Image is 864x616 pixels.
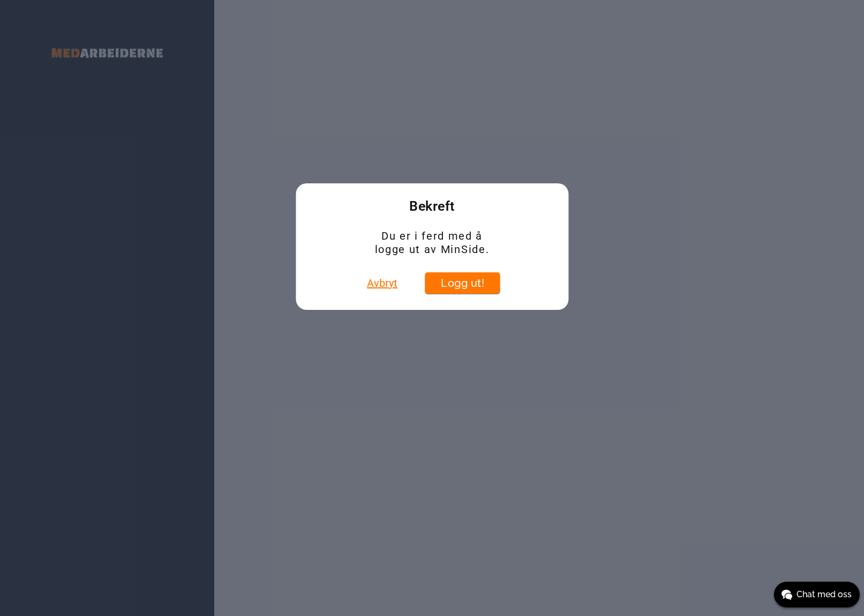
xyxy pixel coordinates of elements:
span: Bekreft [409,199,455,213]
button: Chat med oss [774,582,860,607]
button: Avbryt [364,272,401,294]
button: Logg ut! [425,272,500,294]
span: Du er i ferd med å logge ut av MinSide. [366,229,498,256]
span: Chat med oss [797,588,852,601]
